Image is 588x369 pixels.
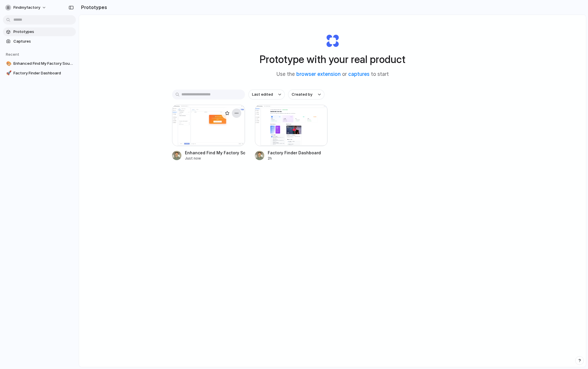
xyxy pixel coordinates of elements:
[6,60,10,67] div: 🎨
[13,29,73,35] span: Prototypes
[172,105,245,161] a: Enhanced Find My Factory Source Landing PageEnhanced Find My Factory Source Landing PageJust now
[13,39,73,44] span: Captures
[3,59,76,68] a: 🎨Enhanced Find My Factory Source Landing Page
[255,105,328,161] a: Factory Finder DashboardFactory Finder Dashboard2h
[3,3,49,12] button: findmyfactory
[13,5,40,11] span: findmyfactory
[13,70,73,76] span: Factory Finder Dashboard
[3,69,76,78] a: 🚀Factory Finder Dashboard
[3,27,76,36] a: Prototypes
[79,4,107,11] h2: Prototypes
[288,90,324,99] button: Created by
[292,92,312,97] span: Created by
[185,150,245,156] div: Enhanced Find My Factory Source Landing Page
[6,52,19,57] span: Recent
[185,156,245,161] div: Just now
[5,70,11,76] button: 🚀
[13,61,73,67] span: Enhanced Find My Factory Source Landing Page
[249,90,285,99] button: Last edited
[3,37,76,46] a: Captures
[268,156,321,161] div: 2h
[348,71,370,77] a: captures
[268,150,321,156] div: Factory Finder Dashboard
[296,71,341,77] a: browser extension
[276,71,389,78] span: Use the or to start
[252,92,273,97] span: Last edited
[260,52,405,67] h1: Prototype with your real product
[6,70,10,76] div: 🚀
[5,61,11,67] button: 🎨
